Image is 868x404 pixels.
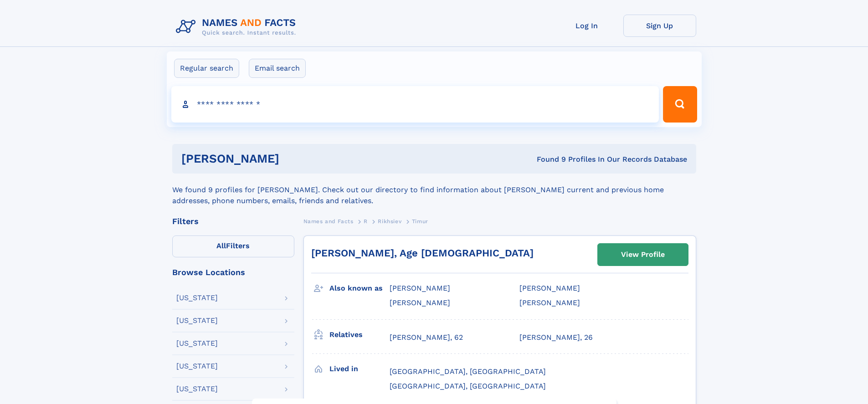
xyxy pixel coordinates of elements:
[176,317,218,324] div: [US_STATE]
[550,15,623,37] a: Log In
[171,86,659,123] input: search input
[519,332,593,343] a: [PERSON_NAME], 26
[249,59,306,78] label: Email search
[390,298,450,307] span: [PERSON_NAME]
[174,59,239,78] label: Regular search
[172,268,294,276] div: Browse Locations
[519,284,580,292] span: [PERSON_NAME]
[176,340,218,347] div: [US_STATE]
[519,298,580,307] span: [PERSON_NAME]
[176,294,218,302] div: [US_STATE]
[216,241,226,250] span: All
[364,218,368,225] span: R
[390,332,463,343] a: [PERSON_NAME], 62
[176,385,218,393] div: [US_STATE]
[329,361,390,377] h3: Lived in
[181,153,408,164] h1: [PERSON_NAME]
[172,235,294,257] label: Filters
[378,218,401,225] span: Rikhsiev
[172,174,696,206] div: We found 9 profiles for [PERSON_NAME]. Check out our directory to find information about [PERSON_...
[621,244,665,265] div: View Profile
[598,244,688,266] a: View Profile
[311,247,534,259] a: [PERSON_NAME], Age [DEMOGRAPHIC_DATA]
[623,15,696,37] a: Sign Up
[390,284,450,292] span: [PERSON_NAME]
[329,281,390,296] h3: Also known as
[172,15,303,39] img: Logo Names and Facts
[390,382,546,390] span: [GEOGRAPHIC_DATA], [GEOGRAPHIC_DATA]
[663,86,697,123] button: Search Button
[390,367,546,376] span: [GEOGRAPHIC_DATA], [GEOGRAPHIC_DATA]
[303,215,354,227] a: Names and Facts
[176,363,218,370] div: [US_STATE]
[329,327,390,343] h3: Relatives
[364,215,368,227] a: R
[378,215,401,227] a: Rikhsiev
[408,154,687,164] div: Found 9 Profiles In Our Records Database
[412,218,428,225] span: Timur
[172,217,294,225] div: Filters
